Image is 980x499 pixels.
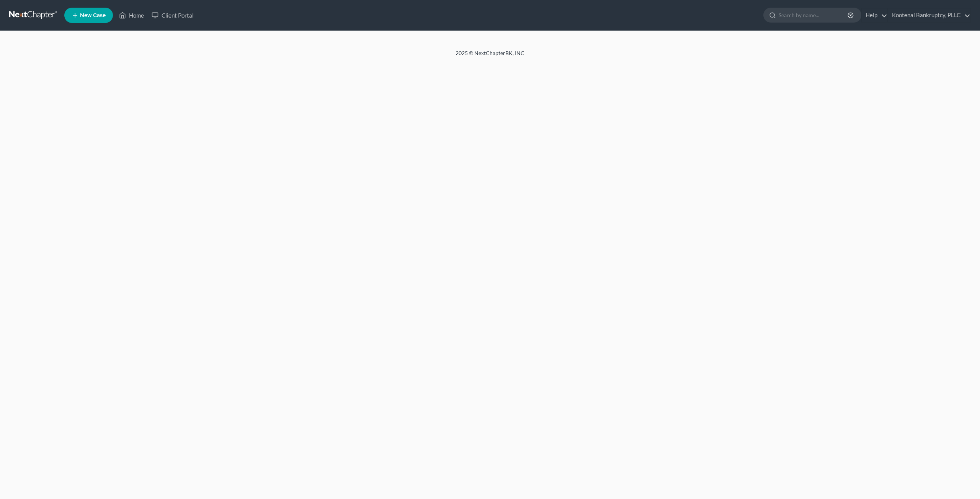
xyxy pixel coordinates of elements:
[779,8,849,22] input: Search by name...
[862,8,887,22] a: Help
[272,49,708,63] div: 2025 © NextChapterBK, INC
[888,8,970,22] a: Kootenai Bankruptcy, PLLC
[80,13,106,18] span: New Case
[148,8,198,22] a: Client Portal
[115,8,148,22] a: Home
